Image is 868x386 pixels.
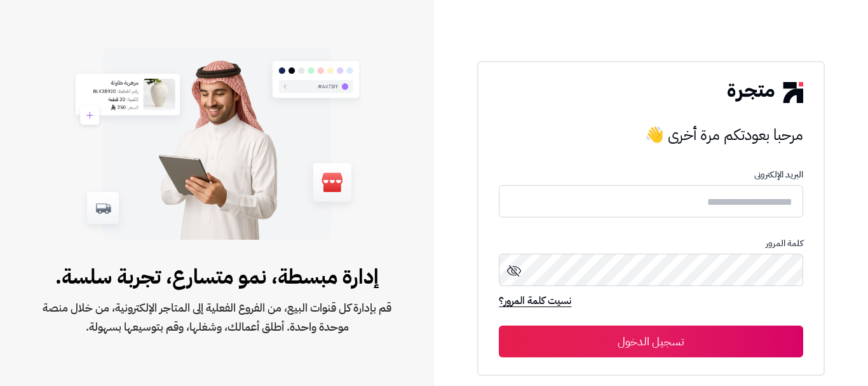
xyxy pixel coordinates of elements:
[499,326,803,357] button: تسجيل الدخول
[499,293,571,311] a: نسيت كلمة المرور؟
[41,298,393,336] span: قم بإدارة كل قنوات البيع، من الفروع الفعلية إلى المتاجر الإلكترونية، من خلال منصة موحدة واحدة. أط...
[499,170,803,180] p: البريد الإلكترونى
[728,82,803,102] img: logo-2.png
[499,122,803,148] h3: مرحبا بعودتكم مرة أخرى 👋
[41,261,393,292] span: إدارة مبسطة، نمو متسارع، تجربة سلسة.
[499,238,803,249] p: كلمة المرور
